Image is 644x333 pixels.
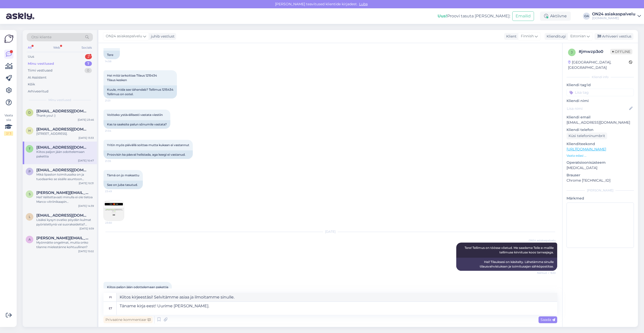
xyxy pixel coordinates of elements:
div: Socials [80,44,93,51]
div: Tere [103,51,120,59]
div: AI Assistent [28,75,46,80]
div: [DATE] 9:39 [79,227,94,230]
span: 23:50 [105,221,124,225]
span: 21:35 [105,159,124,163]
div: [DATE] 14:39 [78,204,94,208]
span: s [29,192,31,196]
div: Klient [504,34,517,39]
span: d [28,111,31,114]
div: Lisäksi kysyn ovatko pöydän kulmat pyöristettynä vai suorakaidetta? [PERSON_NAME] maksaisi minull... [36,218,94,227]
div: Uus [28,54,34,59]
div: [DATE] 13:33 [78,136,94,140]
div: Kõik [28,82,35,87]
span: Voitteko ystävällisesti vastata viestiin [107,113,163,117]
div: Proovi tasuta [PERSON_NAME]: [438,13,510,19]
input: Lisa tag [567,89,634,96]
span: 23:49 [105,189,124,193]
p: Operatsioonisüsteem [567,160,634,165]
div: Kas te saaksite palun sõnumile vastata? [103,120,170,129]
img: Askly Logo [4,34,14,44]
div: Klienditugi [545,34,566,39]
span: Saada [541,317,555,322]
span: s.myllarinen@gmail.com [36,190,89,195]
textarea: Kiitos kirjeestäsi! Selvitämme asiaa ja ilmoitamme sinulle. [117,293,557,302]
p: [MEDICAL_DATA] [567,165,634,171]
div: Aktiivne [540,12,571,21]
span: antti.herronen@hotmail.com [36,236,89,240]
p: Klienditeekond [567,141,634,147]
div: Hei! Tilauksesi on käsitelty. Lähetämme sinulle tilausvahvistuksen ja toimitusajan sähköpostitse. [456,258,557,271]
span: t [29,147,31,151]
div: Arhiveeritud [28,89,48,94]
button: Emailid [512,11,534,21]
div: [DATE] 10:47 [78,159,94,162]
div: [DATE] [103,229,557,234]
div: 2 / 3 [4,131,13,136]
span: Otsi kliente [31,35,51,40]
div: Thank you! :) [36,113,94,118]
div: et [109,304,112,313]
b: Uus! [438,14,447,18]
div: 0 [85,68,92,73]
div: 2 [85,54,92,59]
span: l [29,215,31,219]
textarea: Täname kirja eest! Uurime [PERSON_NAME]. [117,302,557,315]
span: Finnish [521,34,534,39]
p: Kliendi telefon [567,127,634,132]
div: See on juba tasutud. [103,181,143,189]
p: [EMAIL_ADDRESS][DOMAIN_NAME] [567,120,634,125]
div: fi [109,293,112,302]
span: a [29,238,31,241]
div: juhib vestlust [149,34,175,39]
img: Attachment [104,201,124,221]
span: Hei mitä tarkoittaa Tilaus 1215434 Tilaus kesken [107,74,157,82]
p: Kliendi email [567,115,634,120]
a: ON24 asiakaspalvelu[DOMAIN_NAME] [592,12,641,20]
span: Tämä on jo maksettu [107,173,139,177]
div: Kuule, mida see tähendab? Tellimus 1215434 Tellimus on ootel. [103,85,177,98]
span: Nähtud ✓ 9:20 [537,271,556,275]
div: Hei! Valitettavasti minulla ei ole tietoa Marco-vitriinikaapin peilikuvakokoonpanon tai ylösalais... [36,195,94,204]
span: ON24 asiakaspalvelu [529,239,556,242]
div: Minu vestlused [28,61,54,66]
div: 7 [85,61,92,66]
div: Proovisin ka päeval helistada, aga keegi ei vastanud. [103,150,193,159]
p: Vaata edasi ... [567,153,634,158]
span: Minu vestlused [48,98,71,102]
p: Kliendi nimi [567,98,634,104]
div: [DATE] 10:31 [79,181,94,185]
span: Estonian [570,34,586,39]
span: Offline [610,49,632,54]
div: [DATE] 15:02 [78,249,94,253]
div: [STREET_ADDRESS]. [36,131,94,136]
span: 14:58 [105,59,124,63]
div: All [27,44,33,51]
p: Brauser [567,173,634,178]
span: 21:31 [105,99,124,103]
span: j [571,50,573,54]
div: OA [583,13,590,20]
div: Vaata siia [4,113,13,136]
span: ON24 asiakaspalvelu [106,34,142,39]
p: Chrome [TECHNICAL_ID] [567,178,634,183]
div: [GEOGRAPHIC_DATA], [GEOGRAPHIC_DATA] [568,60,629,70]
div: Kiitos paljon jään odottelemaan pakettia [36,150,94,159]
span: 21:34 [105,129,124,133]
div: Privaatne kommentaar [103,316,153,323]
div: Kliendi info [567,75,634,79]
div: Küsi telefoninumbrit [567,132,607,139]
span: lehtinen.merja@gmail.com [36,213,89,218]
a: [URL][DOMAIN_NAME] [567,147,606,151]
div: # jmwzp3o0 [579,49,610,55]
div: [PERSON_NAME] [567,188,634,193]
p: Märkmed [567,196,634,201]
p: Kliendi tag'id [567,82,634,88]
span: hurinapiipari@hotmail.com [36,127,89,131]
input: Lisa nimi [567,106,628,111]
div: ON24 asiakaspalvelu [592,12,635,16]
span: terhik31@gmail.com [36,145,89,150]
div: Tiimi vestlused [28,68,52,73]
div: [DATE] 23:46 [78,118,94,122]
div: Arhiveeri vestlus [595,33,633,40]
div: [DOMAIN_NAME] [592,16,635,20]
